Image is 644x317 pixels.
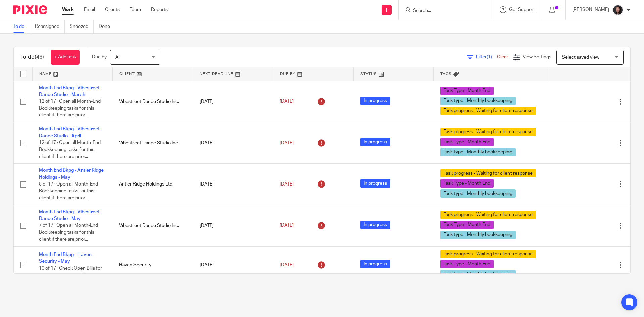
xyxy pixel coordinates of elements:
span: Task type - Monthly bookkeeping [440,231,516,239]
td: [DATE] [193,205,273,246]
img: Lili%20square.jpg [612,5,623,15]
span: 7 of 17 · Open all Month-End Bookkeeping tasks for this client if there are prior... [39,223,98,242]
span: Task type - Monthly bookkeeping [440,148,516,156]
p: [PERSON_NAME] [572,6,609,13]
span: [DATE] [280,141,294,145]
span: Task progress - Waiting for client response [440,211,536,219]
a: Month End Bkpg - Haven Security - May [39,252,92,264]
span: Task progress - Waiting for client response [440,107,536,115]
span: 12 of 17 · Open all Month-End Bookkeeping tasks for this client if there are prior... [39,141,101,159]
span: Task progress - Waiting for client response [440,128,536,136]
span: View Settings [523,55,551,59]
span: Task Type - Month End [440,221,494,229]
span: (46) [35,54,44,60]
span: [DATE] [280,99,294,104]
td: Antler Ridge Holdings Ltd. [112,164,193,205]
span: In progress [360,221,390,229]
span: Task type - Monthly bookkeeping [440,189,516,198]
span: Task progress - Waiting for client response [440,250,536,258]
a: Month End Bkpg - Vibestreet Dance Studio - March [39,86,100,97]
a: Month End Bkpg - Antler Ridge Holdings - May [39,168,104,179]
span: Task Type - Month End [440,138,494,146]
span: In progress [360,138,390,146]
span: Select saved view [562,55,599,60]
td: [DATE] [193,246,273,283]
span: Task Type - Month End [440,179,494,188]
a: To do [13,20,30,33]
a: Reassigned [35,20,65,33]
a: Reports [151,6,168,13]
span: [DATE] [280,263,294,267]
span: Filter [476,55,497,59]
span: Task Type - Month End [440,260,494,268]
span: In progress [360,97,390,105]
span: Task type - Monthly bookkeeping [440,97,516,105]
a: Month End Bkpg - Vibestreet Dance Studio - May [39,210,100,221]
td: Haven Security [112,246,193,283]
td: [DATE] [193,164,273,205]
a: Email [84,6,95,13]
h1: To do [20,54,44,61]
img: Pixie [13,5,47,14]
span: [DATE] [280,223,294,228]
td: Vibestreet Dance Studio Inc. [112,122,193,163]
span: All [115,55,120,60]
a: Snoozed [70,20,94,33]
span: 5 of 17 · Open all Month-End Bookkeeping tasks for this client if there are prior... [39,182,98,200]
p: Due by [92,54,107,60]
td: Vibestreet Dance Studio Inc. [112,205,193,246]
td: Vibestreet Dance Studio Inc. [112,81,193,122]
a: Clients [105,6,120,13]
td: [DATE] [193,122,273,163]
span: Get Support [509,7,535,12]
td: [DATE] [193,81,273,122]
span: [DATE] [280,182,294,187]
span: 10 of 17 · Check Open Bills for payments not posted [39,266,102,278]
span: Task progress - Waiting for client response [440,169,536,177]
span: Task type - Monthly bookkeeping [440,270,516,278]
input: Search [412,8,473,14]
span: Tags [440,72,452,76]
a: Done [99,20,115,33]
a: Month End Bkpg - Vibestreet Dance Studio - April [39,127,100,138]
a: + Add task [51,50,80,65]
a: Work [62,6,74,13]
span: (1) [487,55,492,59]
span: In progress [360,260,390,268]
span: 12 of 17 · Open all Month-End Bookkeeping tasks for this client if there are prior... [39,99,101,117]
span: Task Type - Month End [440,87,494,95]
a: Team [130,6,141,13]
span: In progress [360,179,390,188]
a: Clear [497,55,508,59]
